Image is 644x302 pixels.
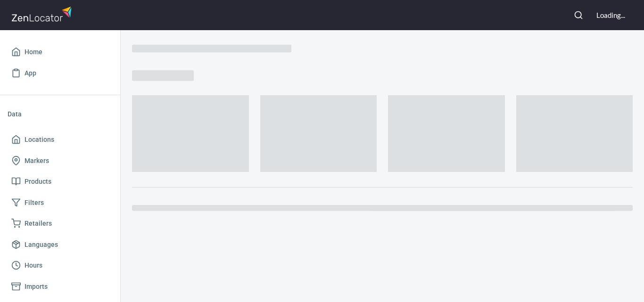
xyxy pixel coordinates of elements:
a: Languages [8,234,113,255]
span: Home [25,46,42,58]
a: Home [8,41,113,63]
span: Languages [25,239,58,251]
a: Hours [8,255,113,276]
span: Filters [25,197,44,209]
li: Data [8,103,113,125]
button: Search [568,5,589,25]
span: Hours [25,260,42,271]
a: Filters [8,192,113,213]
a: Imports [8,276,113,297]
a: App [8,63,113,84]
span: Locations [25,134,54,146]
a: Locations [8,129,113,150]
span: Products [25,176,51,188]
a: Markers [8,150,113,171]
a: Products [8,171,113,192]
span: Markers [25,155,49,167]
span: Retailers [25,218,52,229]
span: App [25,67,36,79]
span: Imports [25,281,48,293]
div: Loading... [596,10,625,20]
img: zenlocator [11,4,74,24]
a: Retailers [8,213,113,234]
